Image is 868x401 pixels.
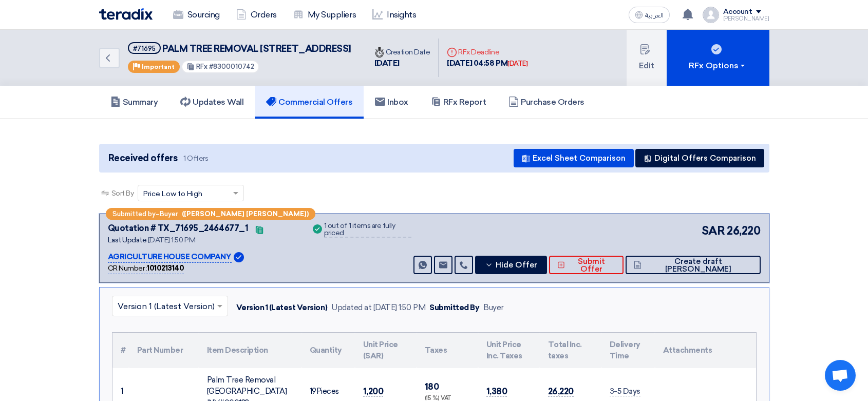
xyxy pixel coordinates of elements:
button: Submit Offer [549,256,624,274]
span: [DATE] 1:50 PM [148,236,195,244]
div: [DATE] [374,58,430,69]
div: [DATE] 04:58 PM [447,58,527,69]
th: Taxes [417,333,478,368]
span: 1,380 [486,386,507,397]
div: [PERSON_NAME] [723,16,769,22]
span: 1,200 [363,386,384,397]
h5: Commercial Offers [266,97,352,107]
span: 26,220 [727,222,760,239]
div: 1 out of 1 items are fully priced [324,222,411,238]
span: Submit Offer [568,258,615,273]
a: Updates Wall [169,86,255,119]
span: العربية [645,12,664,19]
span: 180 [425,381,439,392]
span: Create draft [PERSON_NAME] [644,258,752,273]
th: # [112,333,129,368]
button: Excel Sheet Comparison [514,149,634,167]
div: Submitted By [429,302,479,314]
h5: Inbox [375,97,408,107]
button: العربية [629,7,670,23]
h5: RFx Report [431,97,486,107]
img: profile_test.png [703,7,719,23]
button: Create draft [PERSON_NAME] [626,256,760,274]
p: AGRICULTURE HOUSE COMPANY [108,251,232,263]
div: Updated at [DATE] 1:50 PM [331,302,425,314]
div: Creation Date [374,47,430,58]
span: Last Update [108,236,147,244]
h5: Summary [110,97,158,107]
h5: PALM TREE REMOVAL DOHA SQUARE 4041-911 [128,42,351,55]
span: SAR [702,222,725,239]
th: Unit Price (SAR) [355,333,417,368]
b: ([PERSON_NAME] [PERSON_NAME]) [182,211,309,217]
th: Total Inc. taxes [540,333,601,368]
span: #8300010742 [209,63,254,70]
th: Attachments [655,333,756,368]
div: #71695 [133,45,156,52]
a: Summary [99,86,169,119]
div: RFx Deadline [447,47,527,58]
h5: Purchase Orders [508,97,584,107]
span: Hide Offer [496,261,537,269]
button: Hide Offer [475,256,547,274]
span: RFx [196,63,207,70]
span: Buyer [160,211,178,217]
a: Orders [228,4,285,26]
th: Part Number [129,333,199,368]
th: Quantity [301,333,355,368]
span: PALM TREE REMOVAL [STREET_ADDRESS] [162,43,351,54]
div: [DATE] [507,59,527,69]
th: Delivery Time [601,333,655,368]
span: 26,220 [548,386,574,397]
div: Account [723,8,752,16]
div: Open chat [825,360,856,391]
div: Quotation # TX_71695_2464677_1 [108,222,249,235]
a: Purchase Orders [497,86,596,119]
span: Important [142,63,175,70]
div: Buyer [483,302,504,314]
span: Received offers [108,151,178,165]
a: Inbox [364,86,420,119]
a: RFx Report [420,86,497,119]
span: Sort By [111,188,134,199]
span: 1 Offers [183,154,208,163]
div: RFx Options [689,60,747,72]
span: Submitted by [112,211,156,217]
th: Item Description [199,333,301,368]
span: 19 [310,387,316,396]
th: Unit Price Inc. Taxes [478,333,540,368]
button: Digital Offers Comparison [635,149,764,167]
a: My Suppliers [285,4,364,26]
div: Version 1 (Latest Version) [236,302,328,314]
div: CR Number : [108,263,184,274]
span: 3-5 Days [610,387,640,396]
img: Verified Account [234,252,244,262]
span: Price Low to High [143,188,202,199]
h5: Updates Wall [180,97,243,107]
b: 1010213140 [147,264,184,273]
a: Sourcing [165,4,228,26]
a: Commercial Offers [255,86,364,119]
div: – [106,208,315,220]
img: Teradix logo [99,8,153,20]
a: Insights [364,4,424,26]
button: RFx Options [667,30,769,86]
button: Edit [627,30,667,86]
